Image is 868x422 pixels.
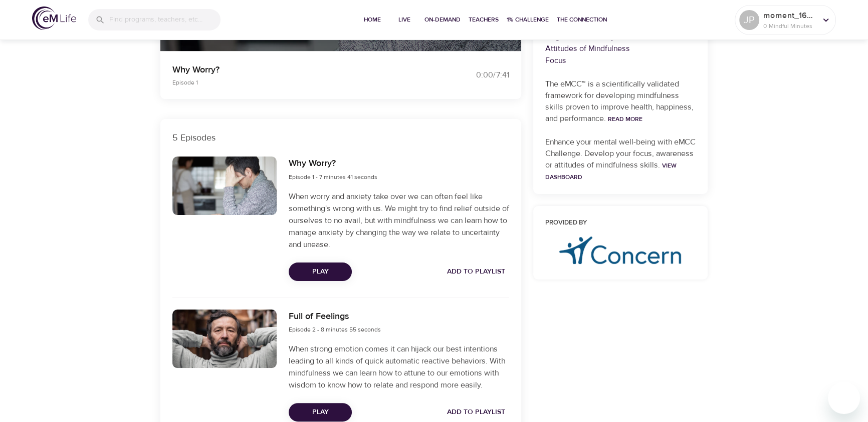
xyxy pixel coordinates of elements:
p: Enhance your mental well-being with eMCC Challenge. Develop your focus, awareness or attitudes of... [545,136,696,182]
a: Read More [608,115,642,123]
span: 1% Challenge [507,14,549,25]
h6: Provided by [545,218,696,228]
span: On-Demand [424,14,461,25]
span: Live [392,14,416,25]
div: JP [739,10,759,30]
iframe: Button to launch messaging window [828,382,860,414]
p: 0 Mindful Minutes [763,21,816,30]
div: 0:00 / 7:41 [434,69,509,81]
img: logo [32,6,76,30]
p: Attitudes of Mindfulness [545,42,696,54]
p: Focus [545,54,696,66]
img: concern-logo%20%281%29.png [559,236,682,264]
span: Home [360,14,384,25]
a: View Dashboard [545,161,677,181]
p: The eMCC™ is a scientifically validated framework for developing mindfulness skills proven to imp... [545,78,696,124]
p: moment_1692919750 [763,9,816,21]
span: The Connection [557,14,607,25]
button: Add to Playlist [443,403,509,421]
input: Find programs, teachers, etc... [109,9,221,30]
p: When worry and anxiety take over we can often feel like something's wrong with us. We might try t... [289,190,509,250]
p: 5 Episodes [172,131,509,144]
span: Add to Playlist [447,406,505,418]
span: Teachers [469,14,499,25]
button: Play [289,403,352,421]
span: Add to Playlist [447,265,505,278]
button: Play [289,262,352,281]
p: Episode 1 [172,78,422,87]
p: When strong emotion comes it can hijack our best intentions leading to all kinds of quick automat... [289,343,509,391]
span: Episode 2 - 8 minutes 55 seconds [289,325,381,333]
h6: Why Worry? [289,156,377,171]
button: Add to Playlist [443,262,509,281]
h6: Full of Feelings [289,309,381,324]
span: Play [297,406,344,418]
span: Play [297,265,344,278]
span: Episode 1 - 7 minutes 41 seconds [289,173,377,181]
p: Why Worry? [172,63,422,76]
